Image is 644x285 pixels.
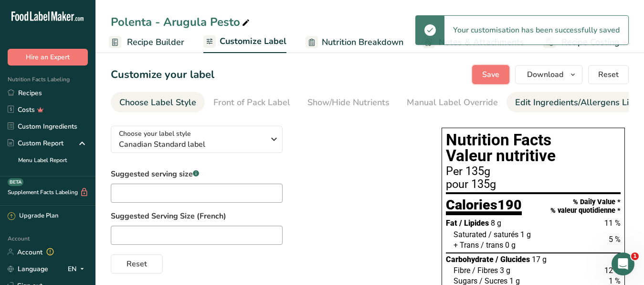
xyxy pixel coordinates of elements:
div: Per 135g [446,166,621,177]
button: Reset [111,254,163,274]
span: 190 [497,197,522,213]
a: Recipe Costing [543,32,629,53]
span: Reset [127,258,147,270]
span: / Fibres [472,266,498,275]
span: 5 % [609,235,621,244]
div: BETA [8,178,23,186]
div: Custom Report [8,138,63,148]
span: Recipe Builder [127,36,184,49]
h1: Nutrition Facts Valeur nutritive [446,132,621,164]
span: 1 g [520,230,531,239]
label: Suggested Serving Size (French) [111,210,422,222]
label: Suggested serving size [111,168,283,180]
div: Manual Label Override [407,96,498,109]
span: Fibre [454,266,470,275]
span: Nutrition Breakdown [322,36,403,49]
div: Choose Label Style [119,96,196,109]
button: Hire an Expert [8,49,88,66]
h1: Customize your label [111,67,214,83]
a: Nutrition Breakdown [306,32,403,53]
span: Reset [598,69,619,80]
span: 0 g [505,241,516,250]
div: Front of Pack Label [213,96,290,109]
iframe: Intercom live chat [612,252,634,275]
span: Customize Label [220,35,286,48]
span: / Glucides [496,255,530,264]
div: Show/Hide Nutrients [307,96,390,109]
button: Save [472,65,509,84]
div: EN [68,263,88,274]
button: Download [515,65,582,84]
span: 12 % [604,266,621,275]
span: 3 g [500,266,510,275]
span: / trans [481,241,503,250]
span: / Lipides [459,219,489,228]
button: Reset [588,65,629,84]
span: Fat [446,219,457,228]
a: Customize Label [203,31,286,54]
div: Edit Ingredients/Allergens List [515,96,636,109]
span: Canadian Standard label [119,139,264,150]
div: Upgrade Plan [8,211,58,221]
span: 1 [631,252,639,260]
span: Save [482,69,499,80]
a: Recipe Builder [109,32,184,53]
div: Polenta - Arugula Pesto [111,13,252,31]
span: 8 g [491,219,501,228]
div: % Daily Value * % valeur quotidienne * [550,198,621,215]
span: + Trans [454,241,479,250]
div: Calories [446,198,522,216]
span: 17 g [532,255,547,264]
div: pour 135g [446,179,621,190]
span: Download [527,69,563,80]
a: Language [8,261,48,277]
span: Saturated [454,230,486,239]
span: Carbohydrate [446,255,494,264]
span: Choose your label style [119,129,191,139]
span: / saturés [488,230,518,239]
button: Choose your label style Canadian Standard label [111,126,283,153]
div: Your customisation has been successfully saved [444,16,628,44]
span: 11 % [604,219,621,228]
